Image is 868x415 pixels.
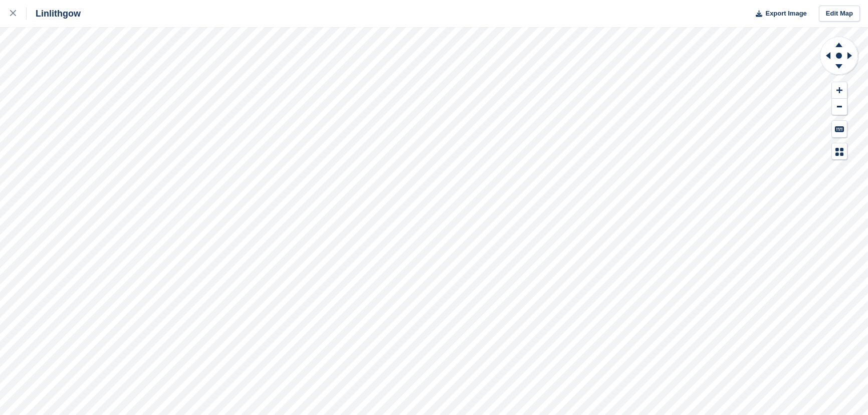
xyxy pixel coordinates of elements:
button: Export Image [750,6,807,22]
button: Zoom In [832,82,847,99]
button: Map Legend [832,143,847,160]
div: Linlithgow [27,8,81,20]
button: Keyboard Shortcuts [832,121,847,137]
a: Edit Map [819,6,860,22]
span: Export Image [765,9,806,19]
button: Zoom Out [832,99,847,115]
